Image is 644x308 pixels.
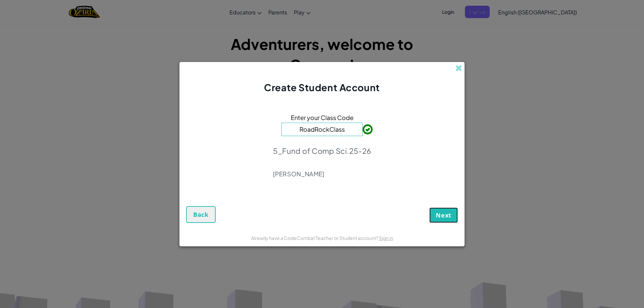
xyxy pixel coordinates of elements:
[251,235,379,241] span: Already have a CodeCombat Teacher or Student account?
[436,211,451,219] span: Next
[273,146,371,156] p: 5_Fund of Comp Sci.25-26
[379,235,393,241] a: Sign in
[291,113,354,122] span: Enter your Class Code
[273,170,371,178] p: [PERSON_NAME]
[193,210,209,219] span: Back
[186,206,216,223] button: Back
[429,207,458,223] button: Next
[264,81,380,93] span: Create Student Account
